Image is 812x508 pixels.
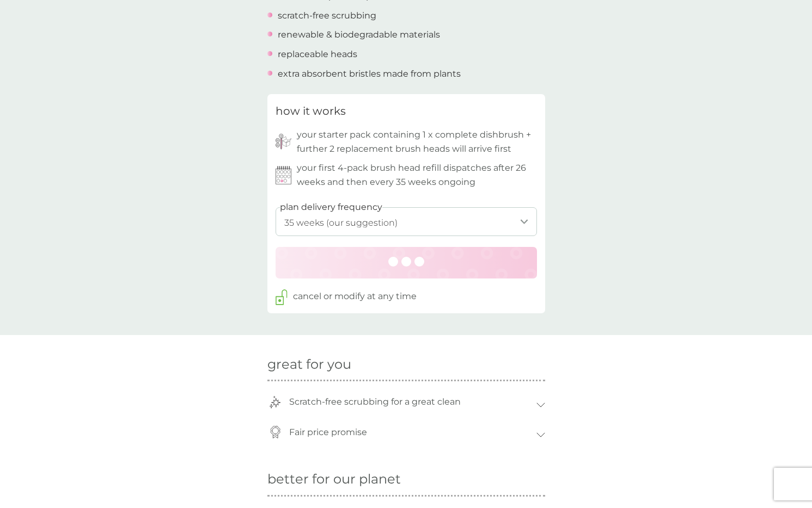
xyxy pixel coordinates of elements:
p: cancel or modify at any time [293,289,417,303]
p: Fair price promise [284,420,373,445]
img: trophey-icon.svg [269,396,282,408]
p: scratch-free scrubbing [278,9,376,23]
p: your first 4-pack brush head refill dispatches after 26 weeks and then every 35 weeks ongoing [297,161,537,189]
h3: how it works [276,102,346,120]
p: your starter pack containing 1 x complete dishbrush + further 2 replacement brush heads will arri... [297,128,537,156]
h2: great for you [267,357,545,373]
p: renewable & biodegradable materials [278,28,440,42]
img: coin-icon.svg [269,426,282,438]
p: extra absorbent bristles made from plants [278,67,461,81]
p: replaceable heads [278,47,357,61]
h2: better for our planet [267,472,545,487]
p: Scratch-free scrubbing for a great clean [284,389,466,414]
label: plan delivery frequency [280,200,382,214]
